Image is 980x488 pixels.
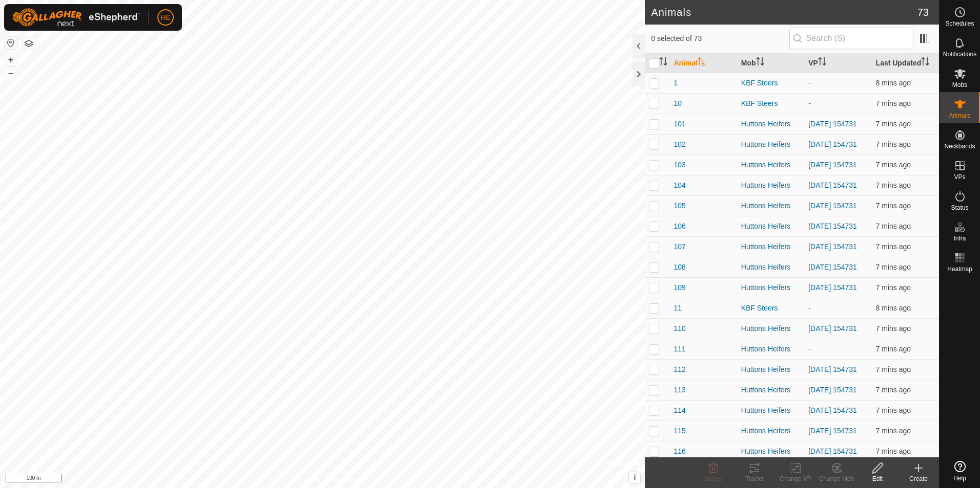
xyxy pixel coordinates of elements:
[917,5,929,20] span: 73
[673,303,682,314] span: 11
[876,99,911,107] span: 6 Oct 2025, 7:14 pm
[741,344,800,354] div: Huttons Heifers
[804,53,871,73] th: VP
[673,262,685,273] span: 108
[954,174,965,180] span: VPs
[160,12,170,23] span: HE
[876,324,911,332] span: 6 Oct 2025, 7:14 pm
[876,79,911,87] span: 6 Oct 2025, 7:13 pm
[808,202,857,210] a: [DATE] 154731
[876,427,911,435] span: 6 Oct 2025, 7:14 pm
[808,120,857,128] a: [DATE] 154731
[808,386,857,394] a: [DATE] 154731
[673,180,685,191] span: 104
[651,33,789,44] span: 0 selected of 73
[673,221,685,232] span: 106
[808,181,857,189] a: [DATE] 154731
[876,120,911,128] span: 6 Oct 2025, 7:14 pm
[741,139,800,150] div: Huttons Heifers
[673,385,685,395] span: 113
[698,59,706,67] p-sorticon: Activate to sort
[876,304,911,312] span: 6 Oct 2025, 7:13 pm
[5,37,17,49] button: Reset Map
[741,385,800,395] div: Huttons Heifers
[876,140,911,148] span: 6 Oct 2025, 7:14 pm
[12,8,140,27] img: Gallagher Logo
[673,405,685,416] span: 114
[808,324,857,332] a: [DATE] 154731
[808,283,857,292] a: [DATE] 154731
[5,54,17,66] button: +
[741,98,800,109] div: KBF Steers
[669,53,737,73] th: Animal
[673,201,685,211] span: 105
[673,323,685,334] span: 110
[741,446,800,457] div: Huttons Heifers
[808,242,857,251] a: [DATE] 154731
[659,59,667,67] p-sorticon: Activate to sort
[808,304,811,312] app-display-virtual-paddock-transition: -
[734,474,775,483] div: Tracks
[673,344,685,354] span: 111
[943,51,976,57] span: Notifications
[808,140,857,148] a: [DATE] 154731
[741,78,800,88] div: KBF Steers
[876,447,911,455] span: 6 Oct 2025, 7:14 pm
[816,474,857,483] div: Change Mob
[808,447,857,455] a: [DATE] 154731
[741,426,800,436] div: Huttons Heifers
[876,222,911,230] span: 6 Oct 2025, 7:14 pm
[953,235,966,241] span: Infra
[673,282,685,293] span: 109
[872,53,939,73] th: Last Updated
[949,113,971,119] span: Animals
[629,472,640,483] button: i
[876,161,911,169] span: 6 Oct 2025, 7:14 pm
[940,457,980,485] a: Help
[673,446,685,457] span: 116
[741,180,800,191] div: Huttons Heifers
[952,82,967,88] span: Mobs
[741,405,800,416] div: Huttons Heifers
[789,28,913,49] input: Search (S)
[876,283,911,292] span: 6 Oct 2025, 7:14 pm
[741,262,800,273] div: Huttons Heifers
[876,263,911,271] span: 6 Oct 2025, 7:14 pm
[741,323,800,334] div: Huttons Heifers
[808,406,857,414] a: [DATE] 154731
[673,426,685,436] span: 115
[818,59,826,67] p-sorticon: Activate to sort
[741,282,800,293] div: Huttons Heifers
[808,345,811,353] app-display-virtual-paddock-transition: -
[5,67,17,79] button: –
[705,475,723,482] span: Delete
[634,473,636,482] span: i
[673,78,678,88] span: 1
[282,475,320,484] a: Privacy Policy
[775,474,816,483] div: Change VP
[673,119,685,129] span: 101
[876,181,911,189] span: 6 Oct 2025, 7:14 pm
[673,98,682,109] span: 10
[808,427,857,435] a: [DATE] 154731
[808,263,857,271] a: [DATE] 154731
[673,160,685,170] span: 103
[953,475,966,481] span: Help
[673,364,685,375] span: 112
[876,242,911,251] span: 6 Oct 2025, 7:14 pm
[741,160,800,170] div: Huttons Heifers
[673,139,685,150] span: 102
[921,59,929,67] p-sorticon: Activate to sort
[808,99,811,107] app-display-virtual-paddock-transition: -
[741,221,800,232] div: Huttons Heifers
[673,241,685,252] span: 107
[951,205,968,211] span: Status
[333,475,363,484] a: Contact Us
[857,474,898,483] div: Edit
[876,406,911,414] span: 6 Oct 2025, 7:14 pm
[808,222,857,230] a: [DATE] 154731
[876,202,911,210] span: 6 Oct 2025, 7:14 pm
[23,37,35,50] button: Map Layers
[947,266,972,272] span: Heatmap
[741,364,800,375] div: Huttons Heifers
